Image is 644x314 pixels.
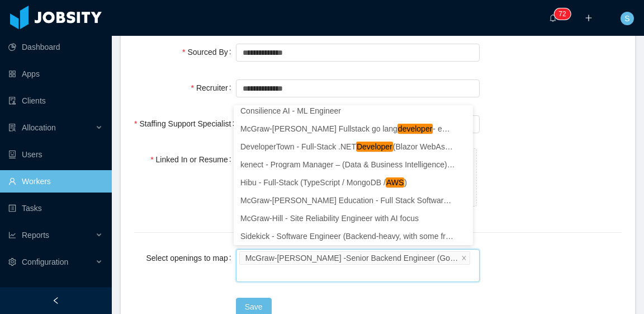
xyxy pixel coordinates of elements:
p: 2 [562,8,566,20]
i: icon: bell [549,14,557,22]
i: icon: plus [585,14,593,22]
span: Reports [22,231,49,240]
i: icon: check [460,125,466,132]
a: icon: appstoreApps [8,63,103,85]
em: developer [397,124,433,134]
p: 7 [558,8,562,20]
a: icon: userWorkers [8,170,103,193]
a: icon: robotUsers [8,143,103,166]
span: Configuration [22,257,68,266]
span: S [624,12,629,25]
i: icon: check [460,143,466,150]
label: Staffing Support Specialist [134,119,239,128]
sup: 72 [554,8,570,20]
div: McGraw-[PERSON_NAME] -Senior Backend Engineer (Go / Java, [PERSON_NAME], Distributed Systems) [[P... [245,252,459,264]
label: Select openings to map [146,254,235,263]
em: AWS [386,177,404,188]
li: Hibu - Full-Stack (TypeScript / MongoDB / ) [234,174,473,191]
i: icon: check [460,233,466,240]
i: icon: check [460,179,466,186]
i: icon: setting [8,258,16,266]
i: icon: check [460,215,466,222]
em: Developer [356,142,393,152]
li: DeveloperTown - Full-Stack .NET (Blazor WebAssembly / SQL Server) [234,138,473,156]
a: icon: profileTasks [8,197,103,219]
li: McGraw-[PERSON_NAME] Education - Full Stack Software Engineer (Angular + Golang) ([PERSON_NAME]) ... [234,191,473,209]
i: icon: close [461,255,467,261]
input: Select openings to map [239,266,245,280]
a: icon: pie-chartDashboard [8,36,103,58]
li: McGraw-Hill - Site Reliability Engineer with AI focus [234,209,473,227]
li: McGraw-[PERSON_NAME] Fullstack go lang - ePaaS Warriors [[PERSON_NAME]] [234,120,473,138]
i: icon: solution [8,124,16,132]
i: icon: check [460,197,466,204]
span: Allocation [22,123,56,132]
label: Recruiter [191,83,236,92]
li: kenect - Program Manager – (Data & Business Intelligence) - Senior [234,156,473,174]
i: icon: check [460,161,466,168]
label: Sourced By [182,48,236,57]
i: icon: check [460,107,466,114]
li: Sidekick - Software Engineer (Backend-heavy, with some frontend) - [234,227,473,245]
i: icon: line-chart [8,231,16,239]
label: Linked In or Resume [150,155,236,164]
li: McGraw-Hill -Senior Backend Engineer (Go / Java, Kafka, Distributed Systems) [Sai Yeluri] [239,251,471,265]
li: Consilience AI - ML Engineer [234,102,473,120]
a: icon: auditClients [8,90,103,112]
